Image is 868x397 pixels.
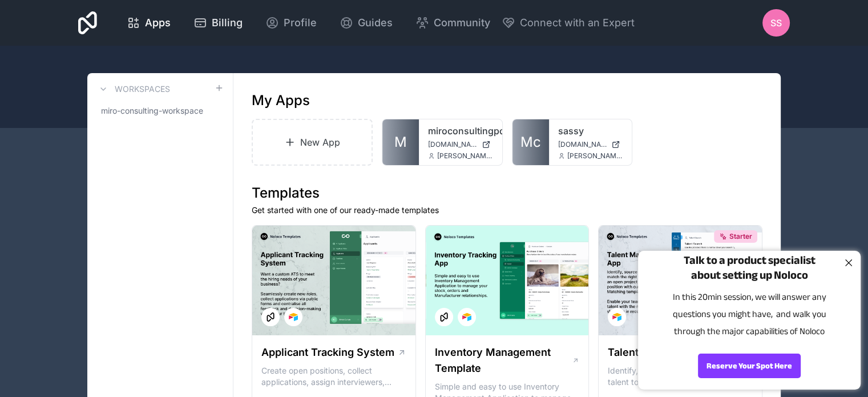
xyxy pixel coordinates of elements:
[256,10,326,35] a: Profile
[520,15,635,31] span: Connect with an Expert
[358,15,393,31] span: Guides
[608,365,753,388] p: Identify, source and match the right talent to an open project or position with our Talent Matchi...
[631,237,868,397] iframe: Slideout
[435,344,572,376] h1: Inventory Management Template
[428,124,493,138] a: miroconsultingportal
[437,151,493,161] span: [PERSON_NAME][EMAIL_ADDRESS][DOMAIN_NAME]
[512,119,549,165] a: Mc
[261,365,406,388] p: Create open positions, collect applications, assign interviewers, centralise candidate feedback a...
[252,204,762,216] p: Get started with one of our ready-made templates
[729,232,752,241] span: Starter
[558,140,607,149] span: [DOMAIN_NAME]
[770,16,782,30] span: SS
[184,10,252,35] a: Billing
[330,10,402,35] a: Guides
[261,344,394,360] h1: Applicant Tracking System
[394,133,407,151] span: M
[520,133,541,151] span: Mc
[212,15,243,31] span: Billing
[434,15,490,31] span: Community
[252,184,762,202] h1: Templates
[462,312,471,322] img: Airtable Logo
[502,15,635,31] button: Connect with an Expert
[289,312,298,322] img: Airtable Logo
[284,15,317,31] span: Profile
[145,15,171,31] span: Apps
[406,10,499,35] a: Community
[115,83,170,95] h3: Workspaces
[252,91,310,110] h1: My Apps
[96,101,224,121] a: miro-consulting-workspace
[428,140,477,149] span: [DOMAIN_NAME]
[101,105,203,117] span: miro-consulting-workspace
[428,140,493,149] a: [DOMAIN_NAME]
[612,312,621,322] img: Airtable Logo
[118,10,180,35] a: Apps
[96,82,170,96] a: Workspaces
[558,124,623,138] a: sassy
[567,151,623,161] span: [PERSON_NAME][EMAIL_ADDRESS][DOMAIN_NAME]
[608,344,737,360] h1: Talent Matching Template
[252,119,373,166] a: New App
[558,140,623,149] a: [DOMAIN_NAME]
[382,119,419,165] a: M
